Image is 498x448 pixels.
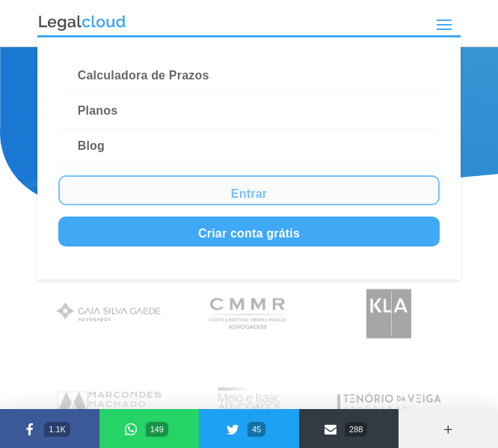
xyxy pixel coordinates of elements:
span: 45 [248,422,265,437]
img: Logo da Legalcloud [37,13,127,33]
span: 1.1K [44,422,70,437]
img: Profissionais do escritório Melo e Isaac Advogados utilizam a Legalcloud [190,369,308,435]
img: Marcondes Machado Advogados utilizam a Legalcloud [50,369,168,435]
a: Criar conta grátis [58,217,440,246]
a: Planos [58,94,440,129]
a: Entrar [58,175,440,205]
span: 149 [146,422,168,437]
img: Tenório da Veiga Advogados [330,369,448,435]
img: Koury Lopes Advogados [330,281,448,347]
img: Costa Martins Meira Rinaldi Advogados [190,281,308,347]
a: Blog [58,129,440,164]
span: 288 [345,422,367,437]
a: 288 [299,409,399,448]
a: 149 [99,409,199,448]
a: Calculadora de Prazos [58,58,440,94]
img: Gaia Silva Gaede Advogados Associados [50,281,168,347]
a: 45 [199,409,298,448]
